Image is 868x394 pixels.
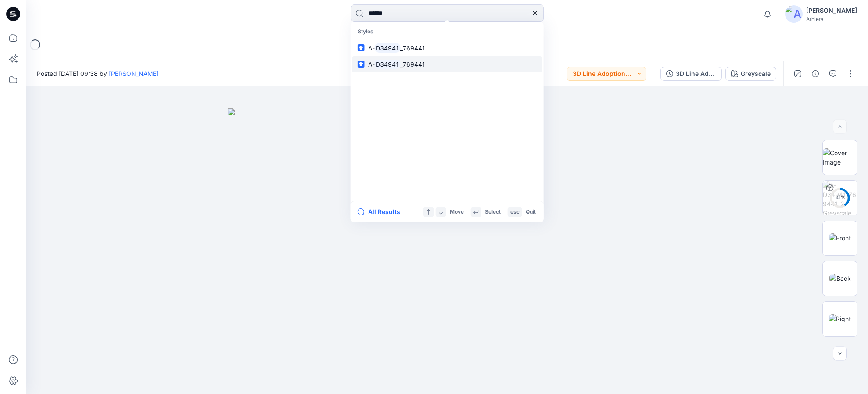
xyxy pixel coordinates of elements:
img: eyJhbGciOiJIUzI1NiIsImtpZCI6IjAiLCJzbHQiOiJzZXMiLCJ0eXAiOiJKV1QifQ.eyJkYXRhIjp7InR5cGUiOiJzdG9yYW... [228,108,667,394]
a: A-D34941_769441 [352,40,542,56]
div: Athleta [806,16,857,22]
button: 3D Line Adoption [660,67,722,81]
p: Move [450,208,464,217]
span: _769441 [400,61,425,68]
img: Back [829,274,851,283]
span: Posted [DATE] 09:38 by [37,69,158,78]
img: Cover Image [823,148,857,167]
span: A- [368,61,375,68]
a: [PERSON_NAME] [109,70,158,77]
button: Details [808,67,822,81]
div: 3D Line Adoption [676,69,716,79]
img: Right [829,314,851,323]
a: A-D34941_769441 [352,56,542,72]
div: Greyscale [741,69,771,79]
p: Quit [526,208,536,217]
span: _769441 [400,44,425,52]
p: Styles [352,24,542,40]
div: 41 % [829,194,850,201]
img: Front [829,233,851,243]
mark: D34941 [375,43,401,53]
p: Select [485,208,501,217]
div: [PERSON_NAME] [806,5,857,16]
img: A-D34941_769441-2 Greyscale [823,181,857,215]
img: avatar [785,5,803,23]
span: A- [368,44,375,52]
button: Greyscale [725,67,776,81]
mark: D34941 [375,59,401,69]
p: esc [510,208,520,217]
button: All Results [358,207,406,217]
